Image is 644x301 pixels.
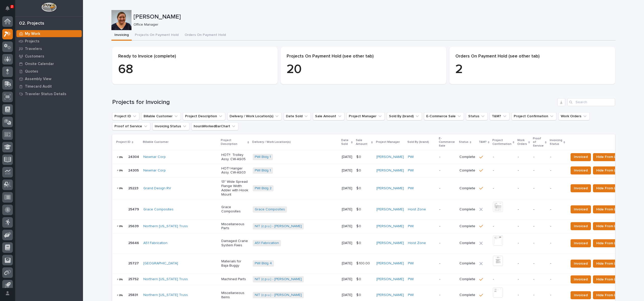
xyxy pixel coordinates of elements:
[112,274,631,285] tr: 2575225752 Northern [US_STATE] Truss Machined PartsNIT (c.p.u.) - [PERSON_NAME] [DATE]$ 0$ 0 [PER...
[574,240,588,246] span: Invoiced
[593,222,623,230] button: Hide From List
[143,293,188,297] a: Northern [US_STATE] Truss
[128,154,140,159] p: 24304
[408,224,414,228] a: PWI
[356,276,362,281] p: $ 0
[182,30,229,41] button: Orders On Payment Hold
[593,291,623,299] button: Hide From List
[439,277,455,281] p: -
[112,253,631,274] tr: 2572725727 [GEOGRAPHIC_DATA] Materials for Baja BuggyPWI Bldg 4 [DATE]$ 100.00$ 100.00 [PERSON_NA...
[134,13,614,21] p: [PERSON_NAME]
[128,206,140,212] p: 25479
[255,261,272,266] a: PWI Bldg 4
[221,259,249,268] p: Materials for Baja Buggy
[518,186,529,191] p: -
[128,240,140,245] p: 25646
[550,224,565,228] p: -
[15,45,83,52] a: Travelers
[408,241,426,245] a: Hoist Zone
[459,207,475,212] p: Complete
[255,241,279,245] a: A51 Fabrication
[407,139,429,145] p: Sold By (brand)
[342,293,352,297] p: [DATE]
[550,138,562,147] p: Invoicing Status
[567,98,615,106] input: Search
[356,167,362,173] p: $ 0
[356,206,362,212] p: $ 0
[593,184,623,192] button: Hide From List
[376,241,404,245] a: [PERSON_NAME]
[25,69,38,74] p: Quotes
[116,139,131,145] p: Project ID
[342,277,352,281] p: [DATE]
[533,186,546,191] p: -
[459,293,475,297] p: Complete
[25,39,39,44] p: Projects
[459,139,468,145] p: Status
[15,75,83,83] a: Assembly View
[518,261,529,266] p: -
[25,54,44,59] p: Customers
[593,166,623,174] button: Hide From List
[376,168,404,173] a: [PERSON_NAME]
[15,68,83,75] a: Quotes
[574,206,588,212] span: Invoiced
[493,277,514,281] p: -
[571,205,591,213] button: Invoiced
[376,224,404,228] a: [PERSON_NAME]
[518,277,529,281] p: -
[112,99,555,106] h1: Projects for Invoicing
[287,62,440,77] p: 20
[25,92,66,96] p: Traveler Status Details
[439,293,455,297] p: -
[342,186,352,191] p: [DATE]
[356,240,362,245] p: $ 0
[593,239,623,247] button: Hide From List
[550,207,565,212] p: -
[376,293,404,297] a: [PERSON_NAME]
[571,166,591,174] button: Invoiced
[134,23,612,27] p: Office Manager
[356,185,362,191] p: $ 0
[143,241,167,245] a: A51 Fabrication
[287,54,440,59] p: Projects On Payment Hold (see other tab)
[221,180,249,197] p: 13" Wide Spread Flange Width Adder with Hook Mount
[533,155,546,159] p: -
[408,155,414,159] a: PWI
[376,139,400,145] p: Project Manager
[191,122,238,130] button: hoursWorkedBarChart
[511,112,556,120] button: Project Confirmation
[342,168,352,173] p: [DATE]
[6,6,13,14] div: Notifications2
[571,291,591,299] button: Invoiced
[255,155,271,159] a: PWI Bldg 1
[132,30,182,41] button: Projects On Payment Hold
[596,167,620,173] span: Hide From List
[571,184,591,192] button: Invoiced
[376,155,404,159] a: [PERSON_NAME]
[255,207,285,212] a: Grace Composites
[574,261,588,267] span: Invoiced
[342,261,352,266] p: [DATE]
[455,62,609,77] p: 2
[25,32,40,36] p: My Work
[112,164,631,177] tr: 2430524305 Newmar Corp HOT! Hanger Assy. CW-AS03PWI Bldg 1 [DATE]$ 0$ 0 [PERSON_NAME] PWI -Comple...
[15,52,83,60] a: Customers
[408,261,414,266] a: PWI
[571,153,591,161] button: Invoiced
[439,224,455,228] p: -
[128,260,140,266] p: 25727
[255,168,271,173] a: PWI Bldg 1
[408,168,414,173] a: PWI
[518,155,529,159] p: -
[255,293,302,297] a: NIT (c.p.u.) - [PERSON_NAME]
[221,166,249,175] p: HOT! Hanger Assy. CW-AS03
[143,277,188,281] a: Northern [US_STATE] Truss
[479,139,487,145] p: T&M?
[593,275,623,283] button: Hide From List
[550,293,565,297] p: -
[596,276,620,282] span: Hide From List
[439,207,455,212] p: -
[574,276,588,282] span: Invoiced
